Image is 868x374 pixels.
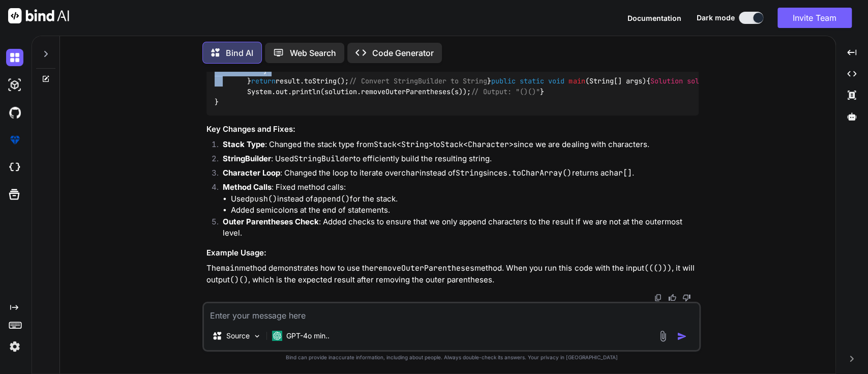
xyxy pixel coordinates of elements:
[231,193,699,205] li: Used instead of for the stack.
[215,216,699,239] li: : Added checks to ensure that we only append characters to the result if we are not at the outerm...
[215,139,699,153] li: : Changed the stack type from to since we are dealing with characters.
[202,354,701,361] p: Bind can provide inaccurate information, including about people. Always double-check its answers....
[585,77,646,86] span: (String[] args)
[223,217,319,226] strong: Outer Parentheses Check
[206,247,699,259] h3: Example Usage:
[215,167,699,182] li: : Changed the loop to iterate over instead of since returns a .
[374,263,474,273] code: removeOuterParentheses
[777,8,852,28] button: Invite Team
[372,47,434,59] p: Code Generator
[491,77,516,86] span: public
[627,14,681,22] span: Documentation
[349,77,487,86] span: // Convert StringBuilder to String
[206,124,699,135] h3: Key Changes and Fixes:
[440,139,514,150] code: Stack<Character>
[221,263,239,273] code: main
[253,332,261,340] img: Pick Models
[650,77,682,86] span: Solution
[226,47,253,59] p: Bind AI
[654,294,662,302] img: copy
[230,275,248,285] code: ()()
[206,263,699,285] p: The method demonstrates how to use the method. When you run this code with the input , it will ou...
[697,13,735,23] span: Dark mode
[272,331,282,341] img: GPT-4o mini
[686,77,719,86] span: solution
[215,153,699,167] li: : Used to efficiently build the resulting string.
[251,77,276,86] span: return
[568,77,585,86] span: main
[456,168,483,178] code: String
[6,159,23,176] img: cloudideIcon
[6,49,23,66] img: darkChat
[223,139,265,149] strong: Stack Type
[6,76,23,94] img: darkAi-studio
[503,168,572,178] code: s.toCharArray()
[401,168,420,178] code: char
[231,205,699,216] li: Added semicolons at the end of statements.
[223,168,280,178] strong: Character Loop
[250,194,277,204] code: push()
[471,87,540,96] span: // Output: "()()"
[657,330,669,342] img: attachment
[226,331,250,341] p: Source
[604,168,632,178] code: char[]
[215,182,699,216] li: : Fixed method calls:
[313,194,350,204] code: append()
[548,77,564,86] span: void
[294,154,353,164] code: StringBuilder
[668,294,676,302] img: like
[8,8,69,23] img: Bind AI
[290,47,336,59] p: Web Search
[520,77,544,86] span: static
[644,263,671,273] code: ((()))
[627,13,681,23] button: Documentation
[6,338,23,355] img: settings
[677,331,687,341] img: icon
[6,131,23,149] img: premium
[374,139,433,150] code: Stack<String>
[223,154,271,163] strong: StringBuilder
[682,294,691,302] img: dislike
[223,182,272,192] strong: Method Calls
[286,331,330,341] p: GPT-4o min..
[6,104,23,121] img: githubDark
